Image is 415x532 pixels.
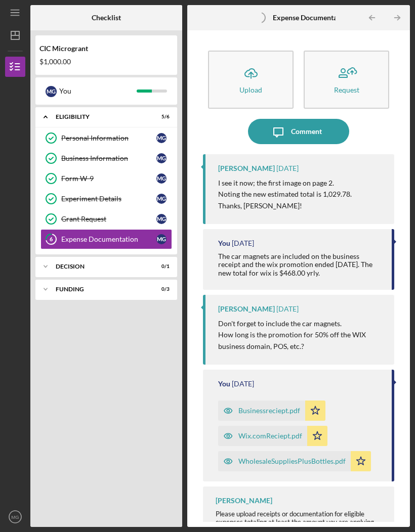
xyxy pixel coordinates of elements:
[50,236,53,243] tspan: 6
[218,239,230,247] div: You
[218,189,352,200] p: Noting the new estimated total is 1,029.78.
[59,82,137,100] div: You
[156,194,167,204] div: M G
[334,86,359,94] div: Request
[92,14,121,22] b: Checklist
[156,234,167,244] div: M G
[61,215,156,223] div: Grant Request
[40,229,172,249] a: 6Expense DocumentationMG
[156,214,167,224] div: M G
[218,305,275,313] div: [PERSON_NAME]
[40,189,172,209] a: Experiment DetailsMG
[151,114,170,120] div: 5 / 6
[40,128,172,148] a: Personal InformationMG
[218,401,325,421] button: Businessreciept.pdf
[156,133,167,143] div: M G
[56,286,144,292] div: FUNDING
[218,329,384,352] p: How long is the promotion for 50% off the WIX business domain, POS, etc.?
[232,380,254,388] time: 2025-08-29 02:15
[273,14,350,22] b: Expense Documentation
[291,119,322,144] div: Comment
[248,119,349,144] button: Comment
[5,507,25,527] button: MG
[39,45,173,53] div: CIC Microgrant
[156,173,167,184] div: M G
[218,200,352,211] p: Thanks, [PERSON_NAME]!
[11,514,19,520] text: MG
[218,426,327,446] button: Wix.comReciept.pdf
[218,380,230,388] div: You
[218,451,371,471] button: WholesaleSuppliesPlusBottles.pdf
[304,51,389,109] button: Request
[61,195,156,203] div: Experiment Details
[61,154,156,162] div: Business Information
[218,252,382,277] div: The car magnets are included on the business receipt and the wix promotion ended [DATE]. The new ...
[216,497,272,505] div: [PERSON_NAME]
[61,235,156,243] div: Expense Documentation
[239,86,262,94] div: Upload
[40,168,172,189] a: Form W-9MG
[218,318,384,329] p: Don't forget to include the car magnets.
[218,178,352,189] p: I see it now; the first image on page 2.
[238,432,302,440] div: Wix.comReciept.pdf
[238,457,346,465] div: WholesaleSuppliesPlusBottles.pdf
[151,263,170,270] div: 0 / 1
[208,51,294,109] button: Upload
[40,148,172,168] a: Business InformationMG
[156,153,167,163] div: M G
[39,58,173,66] div: $1,000.00
[56,114,144,120] div: ELIGIBILITY
[40,209,172,229] a: Grant RequestMG
[276,305,299,313] time: 2025-09-04 19:21
[238,407,300,415] div: Businessreciept.pdf
[218,164,275,172] div: [PERSON_NAME]
[61,174,156,183] div: Form W-9
[56,263,144,270] div: Decision
[232,239,254,247] time: 2025-09-04 19:28
[46,86,57,97] div: M G
[61,134,156,142] div: Personal Information
[276,164,299,172] time: 2025-09-04 19:35
[151,286,170,292] div: 0 / 3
